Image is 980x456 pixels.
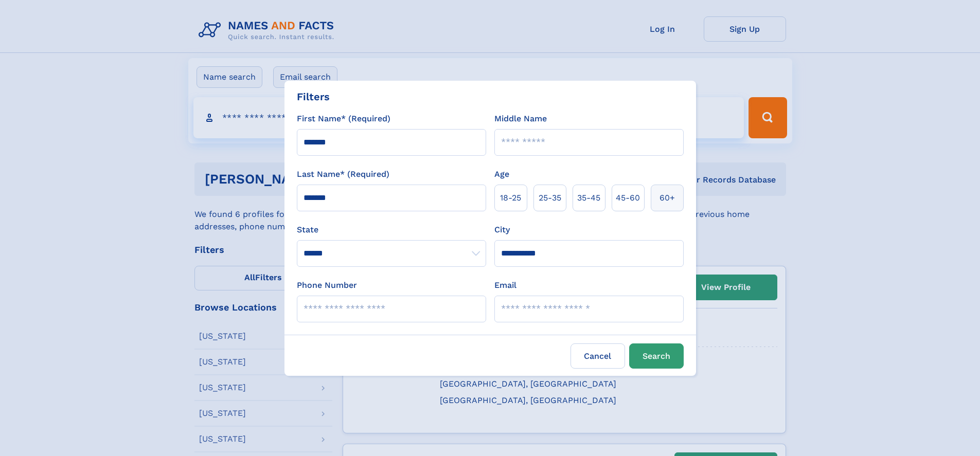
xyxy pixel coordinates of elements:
[539,192,561,204] span: 25‑35
[494,113,547,125] label: Middle Name
[629,343,684,369] button: Search
[494,279,516,291] label: Email
[297,224,486,236] label: State
[571,343,625,369] label: Cancel
[577,192,600,204] span: 35‑45
[616,192,640,204] span: 45‑60
[660,192,675,204] span: 60+
[297,168,389,180] label: Last Name* (Required)
[494,168,509,180] label: Age
[494,224,510,236] label: City
[297,279,357,291] label: Phone Number
[297,89,330,104] div: Filters
[297,113,390,125] label: First Name* (Required)
[500,192,521,204] span: 18‑25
